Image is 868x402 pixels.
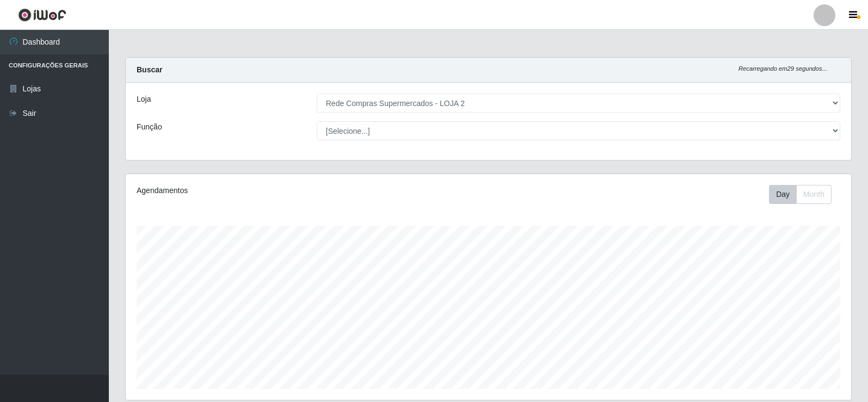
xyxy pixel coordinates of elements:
[769,185,832,204] div: First group
[137,121,162,133] label: Função
[137,94,151,105] label: Loja
[18,8,66,22] img: CoreUI Logo
[769,185,840,204] div: Toolbar with button groups
[137,65,162,74] strong: Buscar
[137,185,420,196] div: Agendamentos
[738,65,827,72] i: Recarregando em 29 segundos...
[769,185,797,204] button: Day
[796,185,832,204] button: Month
